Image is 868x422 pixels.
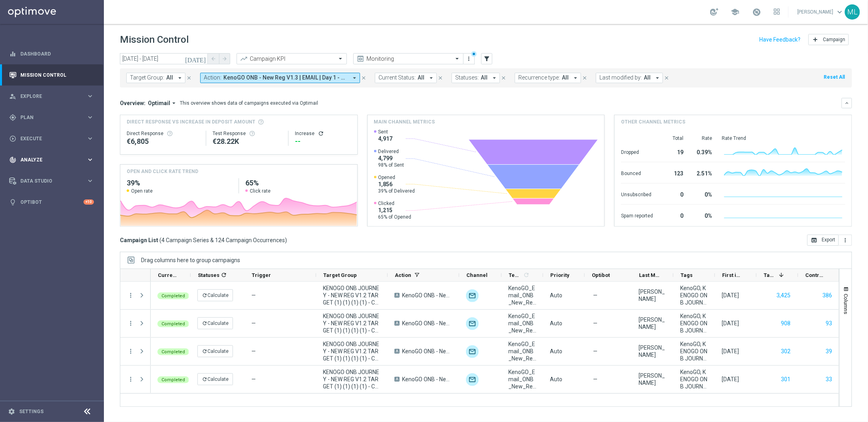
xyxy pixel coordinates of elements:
button: person_search Explore keyboard_arrow_right [9,93,94,100]
div: Press SPACE to select this row. [120,310,151,338]
i: keyboard_arrow_right [86,177,94,185]
span: Completed [161,321,185,326]
div: Optimail [466,373,479,386]
span: 98% of Sent [378,162,404,168]
span: Drag columns here to group campaigns [141,257,240,263]
span: Statuses [198,272,219,278]
i: more_vert [127,376,134,383]
span: KENOGO ONB JOURNEY - NEW REG V1.2 TARGET (1) (1) (1) (1) - Campaign 4 [323,313,381,334]
i: refresh [221,272,227,278]
span: Plan [20,115,86,120]
span: Analyze [20,157,86,162]
span: A [394,293,400,298]
span: Auto [550,292,562,299]
span: keyboard_arrow_down [835,8,844,16]
span: 1,856 [378,181,415,188]
button: Last modified by: All arrow_drop_down [596,73,663,83]
span: Current Status [158,272,177,278]
span: Clicked [378,200,412,207]
div: Increase [295,130,350,137]
div: €28,215 [213,137,282,146]
div: Press SPACE to select this row. [151,282,840,310]
i: filter_alt [483,55,490,62]
ng-select: Campaign KPI [237,53,347,64]
i: refresh [202,320,207,326]
button: Statuses: All arrow_drop_down [452,73,500,83]
i: close [186,75,192,81]
i: arrow_drop_down [170,100,177,107]
div: €6,805 [127,137,199,146]
div: Explore [9,93,86,100]
span: A [394,321,400,326]
div: Press SPACE to select this row. [120,366,151,394]
i: person_search [9,93,16,100]
div: 11 Jun 2025, Wednesday [722,348,739,355]
i: keyboard_arrow_right [86,156,94,163]
span: Recurrence type: [518,74,560,81]
i: refresh [202,376,207,382]
button: 3,425 [776,291,791,301]
button: 386 [822,291,833,301]
a: Optibot [20,191,84,213]
button: close [581,74,588,82]
button: Current Status: All arrow_drop_down [375,73,437,83]
span: Columns [843,294,849,314]
span: KenoGO, KENOGO ONB JOURNEY - NEW REG V1.3 TEMP - OPTIMAIL, KENOGO ONB JOURNEY - NEW REG V1.2 TARG... [680,368,708,390]
button: refreshCalculate [197,373,233,385]
span: Completed [161,349,185,354]
button: 93 [825,318,833,328]
div: Data Studio keyboard_arrow_right [9,178,94,184]
i: equalizer [9,50,16,58]
span: — [251,376,256,382]
span: Optibot [592,272,610,278]
button: equalizer Dashboard [9,51,94,57]
span: All [481,74,488,81]
i: refresh [202,348,207,354]
div: Rate [693,135,712,141]
h3: Campaign List [120,237,287,244]
i: close [664,75,669,81]
button: more_vert [127,348,134,355]
span: — [593,292,597,299]
button: refreshCalculate [197,317,233,329]
i: more_vert [842,237,848,243]
ng-select: Monitoring [353,53,464,64]
div: 0 [663,209,683,221]
div: Analyze [9,156,86,163]
span: Direct Response VS Increase In Deposit Amount [127,118,255,125]
span: Tags [681,272,693,278]
div: 0 [663,187,683,200]
span: KenoGO_Email_ONB_New_Reg_DAY1_V1.3_WA [508,368,536,390]
span: All [644,74,651,81]
div: +10 [84,199,94,205]
span: Action [395,272,411,278]
span: KenoGO ONB - New Reg V1.3 | EMAIL | Day 1 - Spin 'n' GO + USPs [402,320,452,327]
div: 11 Jun 2025, Wednesday [722,376,739,383]
div: Rate Trend [722,135,845,141]
a: Dashboard [20,43,94,64]
i: close [438,75,443,81]
input: Have Feedback? [759,37,800,42]
span: A [394,349,400,354]
span: Sent [378,129,393,135]
i: keyboard_arrow_down [844,100,850,106]
button: refresh [318,130,324,137]
img: Optimail [466,289,479,302]
button: 39 [825,346,833,356]
colored-tag: Completed [157,292,189,299]
h3: Overview: [120,100,145,107]
div: -- [295,137,350,146]
button: close [185,74,193,82]
button: lightbulb Optibot +10 [9,199,94,205]
span: — [593,376,597,383]
button: Reset All [823,73,846,82]
span: Priority [550,272,569,278]
i: arrow_drop_down [654,74,661,82]
i: preview [356,55,364,63]
span: Optimail [148,100,170,107]
span: KenoGO_Email_ONB_New_Reg_DAY1_V1.3_REST [508,313,536,334]
button: Mission Control [9,72,94,78]
i: gps_fixed [9,114,16,121]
